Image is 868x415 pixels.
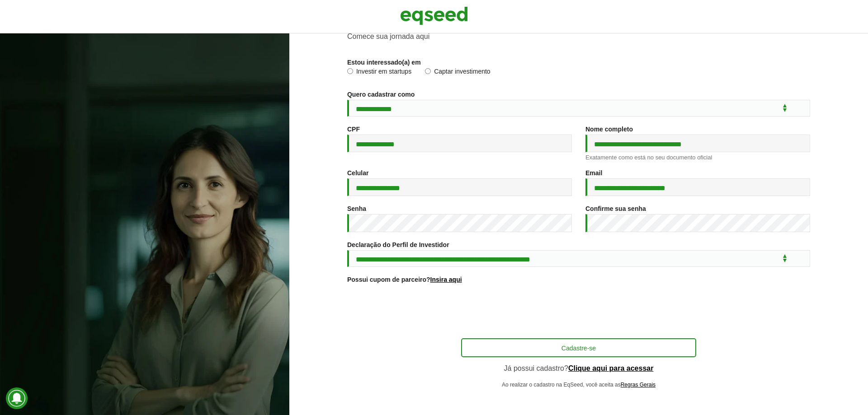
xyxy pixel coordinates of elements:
[347,205,366,212] label: Senha
[585,126,633,132] label: Nome completo
[585,205,646,212] label: Confirme sua senha
[400,5,468,27] img: EqSeed Logo
[425,68,431,74] input: Captar investimento
[585,154,810,160] div: Exatamente como está no seu documento oficial
[347,68,353,74] input: Investir em startups
[347,126,360,132] label: CPF
[347,32,810,41] p: Comece sua jornada aqui
[568,365,654,372] a: Clique aqui para acessar
[425,68,491,77] label: Captar investimento
[621,382,656,387] a: Regras Gerais
[430,276,462,283] a: Insira aqui
[347,276,462,283] label: Possui cupom de parceiro?
[347,170,368,176] label: Celular
[461,382,696,388] p: Ao realizar o cadastro na EqSeed, você aceita as
[347,59,421,65] label: Estou interessado(a) em
[347,91,415,98] label: Quero cadastrar como
[347,68,411,77] label: Investir em startups
[347,242,449,248] label: Declaração do Perfil de Investidor
[510,294,647,329] iframe: reCAPTCHA
[461,364,696,373] p: Já possui cadastro?
[585,170,602,176] label: Email
[461,338,696,357] button: Cadastre-se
